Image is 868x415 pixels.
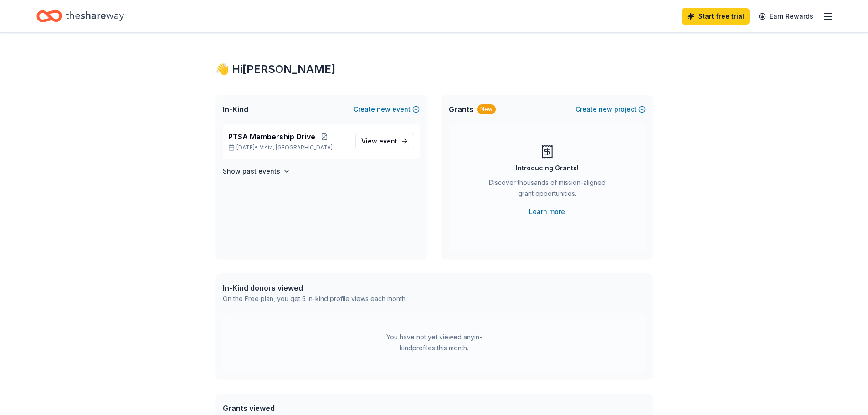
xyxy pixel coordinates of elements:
a: Earn Rewards [753,8,819,25]
span: In-Kind [223,104,248,115]
a: Start free trial [682,8,750,25]
a: View event [355,133,414,149]
span: new [377,104,390,115]
a: Learn more [529,206,565,217]
span: event [379,137,397,145]
span: View [361,136,397,147]
span: Grants [449,104,473,115]
div: New [477,104,496,114]
a: Home [36,5,124,27]
div: You have not yet viewed any in-kind profiles this month. [377,332,491,354]
div: 👋 Hi [PERSON_NAME] [216,62,653,77]
div: On the Free plan, you get 5 in-kind profile views each month. [223,293,407,304]
div: Grants viewed [223,403,402,414]
button: Createnewproject [575,104,646,115]
h4: Show past events [223,166,280,177]
div: Discover thousands of mission-aligned grant opportunities. [485,177,609,203]
div: In-Kind donors viewed [223,282,407,293]
span: Vista, [GEOGRAPHIC_DATA] [260,144,333,151]
p: [DATE] • [228,144,348,151]
span: PTSA Membership Drive [228,131,315,142]
button: Show past events [223,166,290,177]
span: new [599,104,612,115]
button: Createnewevent [354,104,420,115]
div: Introducing Grants! [516,163,579,174]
